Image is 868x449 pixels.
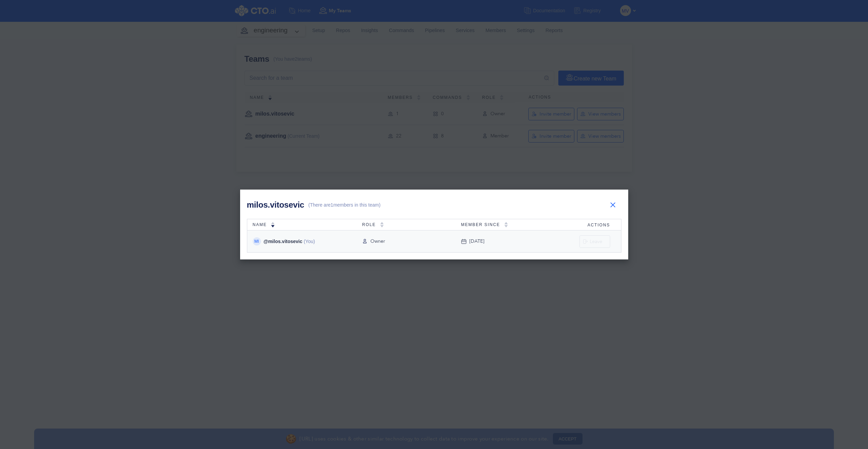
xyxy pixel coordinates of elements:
[271,222,275,227] img: sorting-down.svg
[253,222,271,227] span: Name
[247,199,304,211] h1: milos.vitosevic
[542,219,621,230] th: Actions
[303,238,315,245] span: (You)
[461,222,504,227] span: Member Since
[308,202,381,208] span: (There are 1 members in this team)
[579,235,610,248] button: Leave
[380,222,384,227] img: sorting-empty.svg
[254,239,259,243] span: MI
[461,238,537,245] div: [DATE]
[504,222,508,227] img: sorting-empty.svg
[362,222,380,227] span: Role
[583,238,607,245] div: Leave
[362,238,450,245] div: Owner
[247,237,351,245] div: @ milos.vitosevic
